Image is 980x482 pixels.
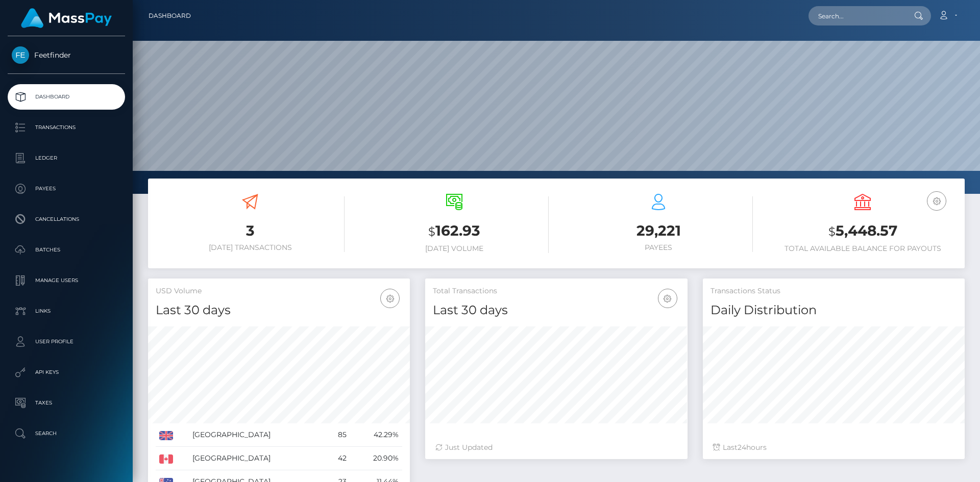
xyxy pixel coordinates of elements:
a: User Profile [8,329,125,354]
h6: Total Available Balance for Payouts [768,244,957,253]
p: Batches [12,242,121,258]
a: Search [8,421,125,446]
td: 42.29% [350,423,402,447]
small: $ [428,224,435,239]
td: 85 [325,423,350,447]
h5: Total Transactions [433,286,679,296]
h4: Last 30 days [156,301,402,319]
small: $ [828,224,836,239]
p: Cancellations [12,212,121,227]
p: Ledger [12,150,121,166]
td: [GEOGRAPHIC_DATA] [189,423,325,447]
h4: Daily Distribution [710,301,957,319]
a: Links [8,298,125,324]
img: GB.png [159,431,173,440]
input: Search... [808,6,904,26]
p: Links [12,303,121,319]
h6: Payees [564,243,753,252]
p: Taxes [12,395,121,411]
img: CA.png [159,454,173,464]
p: User Profile [12,334,121,349]
img: MassPay Logo [21,8,112,28]
h3: 162.93 [360,221,549,242]
td: 20.90% [350,447,402,470]
h6: [DATE] Transactions [156,243,345,252]
h3: 29,221 [564,221,753,241]
a: Manage Users [8,268,125,293]
p: Dashboard [12,89,121,105]
a: Transactions [8,115,125,140]
h3: 3 [156,221,345,241]
a: Dashboard [149,5,191,27]
a: Batches [8,237,125,263]
a: Taxes [8,390,125,416]
a: API Keys [8,360,125,385]
h5: USD Volume [156,286,402,296]
p: Manage Users [12,273,121,288]
div: Just Updated [435,442,677,453]
h3: 5,448.57 [768,221,957,242]
p: Transactions [12,120,121,135]
a: Dashboard [8,84,125,110]
p: Payees [12,181,121,196]
span: Feetfinder [8,50,125,60]
td: 42 [325,447,350,470]
a: Ledger [8,145,125,171]
h4: Last 30 days [433,301,679,319]
img: Feetfinder [12,46,29,64]
h6: [DATE] Volume [360,244,549,253]
div: Last hours [713,442,954,453]
p: API Keys [12,365,121,380]
a: Payees [8,176,125,201]
span: 24 [738,443,746,452]
h5: Transactions Status [710,286,957,296]
td: [GEOGRAPHIC_DATA] [189,447,325,470]
p: Search [12,426,121,441]
a: Cancellations [8,207,125,232]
